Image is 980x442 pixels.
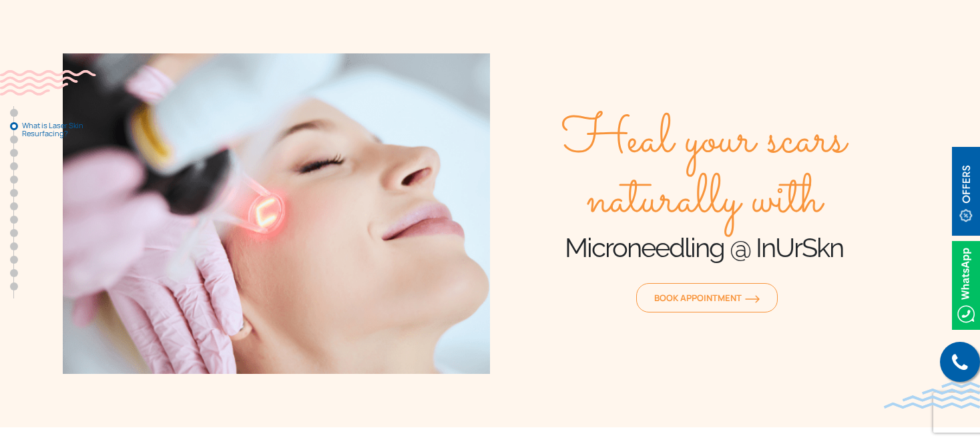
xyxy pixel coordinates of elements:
a: What is Laser Skin Resurfacing? [10,122,18,130]
a: Whatsappicon [952,277,980,292]
img: bluewave [884,382,980,409]
span: Book Appointment [654,292,760,304]
a: Book Appointmentorange-arrow [636,283,778,312]
img: orange-arrow [745,295,760,303]
h1: Microneedling @ InUrSkn [490,231,917,264]
img: offerBt [952,147,980,236]
span: Heal your scars naturally with [490,111,917,231]
span: What is Laser Skin Resurfacing? [22,122,89,138]
img: Whatsappicon [952,241,980,330]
